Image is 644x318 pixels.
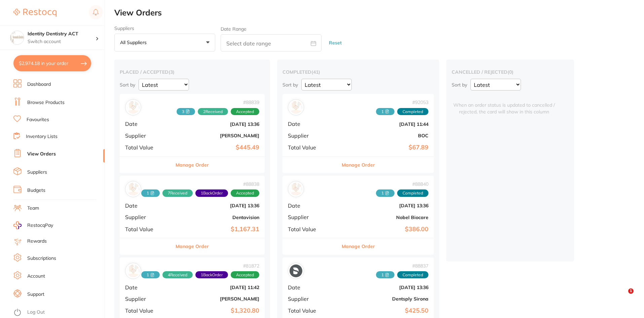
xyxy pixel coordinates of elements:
[221,34,321,51] input: Select date range
[120,82,135,88] p: Sort by
[452,69,569,75] h2: cancelled / rejected ( 0 )
[28,38,96,45] p: Switch account
[114,8,644,17] h2: View Orders
[13,5,56,21] a: Restocq Logo
[13,55,91,71] button: $2,974.18 in your order
[114,34,215,52] button: All suppliers
[231,189,259,197] span: Accepted
[27,205,39,212] a: Team
[27,151,56,157] a: View Orders
[13,221,22,229] img: RestocqPay
[27,169,47,176] a: Suppliers
[327,34,344,52] button: Reset
[376,189,394,197] span: Received
[125,203,168,209] span: Date
[176,157,209,173] button: Manage Order
[120,39,149,45] p: All suppliers
[125,133,168,139] span: Supplier
[338,133,428,138] b: BOC
[10,31,24,44] img: Identity Dentistry ACT
[290,264,302,277] img: Dentsply Sirona
[338,285,428,290] b: [DATE] 13:36
[26,133,58,140] a: Inventory Lists
[288,226,333,232] span: Total Value
[338,307,428,314] b: $425.50
[125,144,168,150] span: Total Value
[141,271,160,279] span: Received
[27,273,45,280] a: Account
[27,238,47,245] a: Rewards
[120,69,265,75] h2: placed / accepted ( 3 )
[125,121,168,127] span: Date
[125,308,168,314] span: Total Value
[195,189,228,197] span: Back orders
[177,100,259,105] span: # 88839
[174,226,259,233] b: $1,167.31
[288,284,333,290] span: Date
[27,187,45,194] a: Budgets
[338,296,428,302] b: Dentsply Sirona
[342,157,375,173] button: Manage Order
[338,215,428,220] b: Nobel Biocare
[162,271,193,279] span: Received
[127,101,140,114] img: Henry Schein Halas
[628,288,634,294] span: 1
[452,82,467,88] p: Sort by
[376,100,428,105] span: # 92053
[376,108,394,115] span: Received
[282,69,434,75] h2: completed ( 41 )
[376,263,428,269] span: # 88837
[397,271,428,279] span: Completed
[338,144,428,151] b: $67.89
[27,309,45,316] a: Log Out
[174,203,259,208] b: [DATE] 13:36
[27,222,53,229] span: RestocqPay
[288,133,333,139] span: Supplier
[162,189,193,197] span: Received
[288,144,333,150] span: Total Value
[141,263,259,269] span: # 81872
[288,296,333,302] span: Supplier
[221,26,247,32] label: Date Range
[338,226,428,233] b: $386.00
[174,215,259,220] b: Dentavision
[198,108,228,115] span: Received
[376,181,428,187] span: # 88840
[120,94,265,173] div: Henry Schein Halas#888393 2ReceivedAcceptedDate[DATE] 13:36Supplier[PERSON_NAME]Total Value$445.4...
[174,285,259,290] b: [DATE] 11:42
[125,284,168,290] span: Date
[397,189,428,197] span: Completed
[127,264,140,277] img: Henry Schein Halas
[338,121,428,127] b: [DATE] 11:44
[338,203,428,208] b: [DATE] 13:36
[288,214,333,220] span: Supplier
[177,108,195,115] span: Received
[127,183,140,196] img: Dentavision
[27,255,56,262] a: Subscriptions
[141,181,259,187] span: # 88838
[288,121,333,127] span: Date
[27,99,65,106] a: Browse Products
[27,81,51,88] a: Dashboard
[195,271,228,279] span: Back orders
[174,121,259,127] b: [DATE] 13:36
[174,296,259,302] b: [PERSON_NAME]
[397,108,428,115] span: Completed
[288,203,333,209] span: Date
[125,214,168,220] span: Supplier
[231,271,259,279] span: Accepted
[342,238,375,254] button: Manage Order
[290,101,302,114] img: BOC
[13,307,103,318] button: Log Out
[376,271,394,279] span: Received
[231,108,259,115] span: Accepted
[13,9,56,17] img: Restocq Logo
[28,31,96,37] h4: Identity Dentistry ACT
[27,291,44,298] a: Support
[288,308,333,314] span: Total Value
[174,307,259,314] b: $1,320.80
[176,238,209,254] button: Manage Order
[290,183,302,196] img: Nobel Biocare
[452,94,557,115] span: When an order status is updated to cancelled / rejected, the card will show in this column
[174,144,259,151] b: $445.49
